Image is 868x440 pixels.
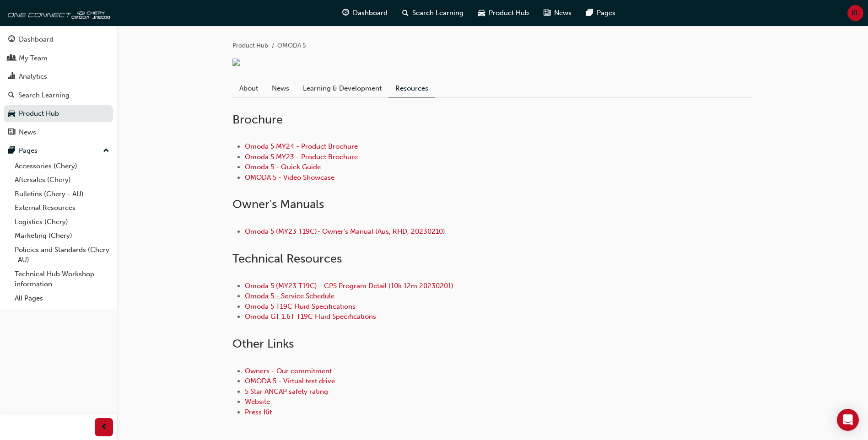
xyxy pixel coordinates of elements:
[245,142,358,150] a: Omoda 5 MY24 - Product Brochure
[412,8,464,18] span: Search Learning
[8,54,15,63] span: people-icon
[11,187,113,201] a: Bulletins (Chery - AU)
[101,422,108,433] span: prev-icon
[579,4,623,22] a: pages-iconPages
[4,31,113,48] a: Dashboard
[8,110,15,118] span: car-icon
[232,337,752,351] h2: Other Links
[4,87,113,104] a: Search Learning
[19,145,38,156] div: Pages
[4,29,113,142] button: DashboardMy TeamAnalyticsSearch LearningProduct HubNews
[8,129,15,137] span: news-icon
[11,291,113,306] a: All Pages
[11,201,113,215] a: External Resources
[296,80,388,97] a: Learning & Development
[4,50,113,67] a: My Team
[11,267,113,291] a: Technical Hub Workshop information
[245,227,445,236] a: Omoda 5 (MY23 T19C)- Owner's Manual (Aus, RHD, 20230210)
[388,80,435,97] a: Resources
[19,34,54,45] div: Dashboard
[103,145,109,157] span: up-icon
[245,173,334,182] a: OMODA 5 - Video Showcase
[478,7,485,19] span: car-icon
[852,8,859,18] span: KL
[245,282,453,290] a: Omoda 5 (MY23 T19C) - CPS Program Detail (10k 12m 20230201)
[5,4,110,22] img: oneconnect
[232,113,752,127] h2: Brochure
[8,36,15,44] span: guage-icon
[402,7,409,19] span: search-icon
[245,387,328,396] a: 5 Star ANCAP safety rating
[18,90,70,101] div: Search Learning
[245,312,376,321] a: Omoda GT 1.6T T19C Fluid Specifications
[232,59,240,66] img: 465bd4dd-7adf-4183-8c4b-963b74a2ed71.png
[245,292,334,300] a: Omoda 5 - Service Schedule
[11,159,113,173] a: Accessories (Chery)
[232,252,752,266] h2: Technical Resources
[19,71,47,82] div: Analytics
[232,197,752,212] h2: Owner ' s Manuals
[277,41,306,51] li: OMODA 5
[335,4,395,22] a: guage-iconDashboard
[11,243,113,267] a: Policies and Standards (Chery -AU)
[8,91,15,100] span: search-icon
[8,73,15,81] span: chart-icon
[837,409,859,431] div: Open Intercom Messenger
[245,397,270,406] a: Website
[245,367,332,375] a: Owners - Our commitment
[471,4,536,22] a: car-iconProduct Hub
[11,215,113,229] a: Logistics (Chery)
[597,8,615,18] span: Pages
[4,105,113,122] a: Product Hub
[265,80,296,97] a: News
[342,7,349,19] span: guage-icon
[554,8,571,18] span: News
[353,8,388,18] span: Dashboard
[245,302,356,311] a: Omoda 5 T19C Fluid Specifications
[4,124,113,141] a: News
[11,173,113,187] a: Aftersales (Chery)
[245,377,335,385] a: OMODA 5 - Virtual test drive
[245,163,321,171] a: Omoda 5 - Quick Guide
[489,8,529,18] span: Product Hub
[536,4,579,22] a: news-iconNews
[4,142,113,159] button: Pages
[11,229,113,243] a: Marketing (Chery)
[8,147,15,155] span: pages-icon
[395,4,471,22] a: search-iconSearch Learning
[245,153,358,161] a: Omoda 5 MY23 - Product Brochure
[586,7,593,19] span: pages-icon
[232,42,268,49] a: Product Hub
[19,53,48,64] div: My Team
[4,68,113,85] a: Analytics
[19,127,36,138] div: News
[847,5,863,21] button: KL
[245,408,272,416] a: Press Kit
[544,7,550,19] span: news-icon
[232,80,265,97] a: About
